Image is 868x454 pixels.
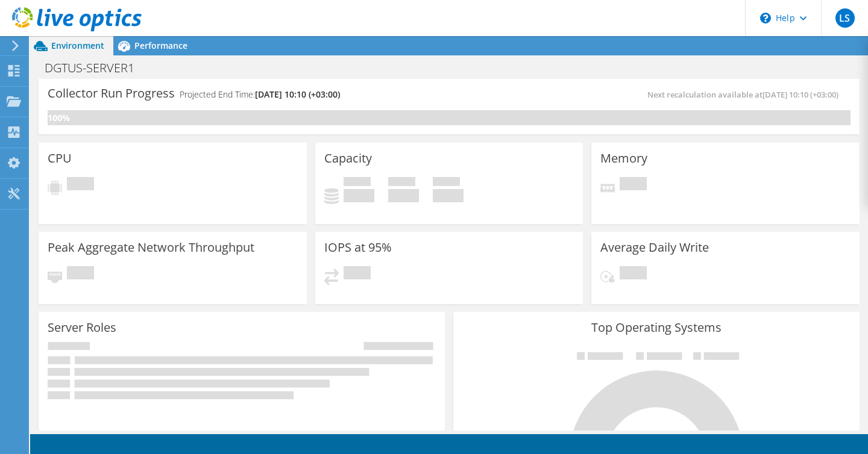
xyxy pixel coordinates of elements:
h4: Projected End Time: [180,88,340,101]
span: Used [344,177,371,189]
h4: 0 GiB [433,189,464,202]
h3: Capacity [324,152,372,165]
h1: DGTUS-SERVER1 [39,61,153,75]
span: Next recalculation available at [647,89,844,100]
span: Pending [67,266,94,282]
span: [DATE] 10:10 (+03:00) [763,89,838,100]
h3: CPU [48,152,72,165]
h3: Server Roles [48,321,116,334]
h4: 0 GiB [344,189,374,202]
span: Pending [67,177,94,193]
svg: \n [760,13,771,23]
h3: Average Daily Write [600,241,709,254]
span: [DATE] 10:10 (+03:00) [255,89,340,100]
span: LS [835,8,855,28]
h3: Memory [600,152,647,165]
h3: Peak Aggregate Network Throughput [48,241,254,254]
span: Pending [620,266,647,282]
span: Environment [51,40,104,51]
span: Total [433,177,460,189]
h3: IOPS at 95% [324,241,392,254]
h4: 0 GiB [388,189,419,202]
span: Pending [344,266,371,282]
h3: Top Operating Systems [462,321,851,334]
span: Free [388,177,415,189]
span: Performance [134,40,187,51]
span: Pending [620,177,647,193]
